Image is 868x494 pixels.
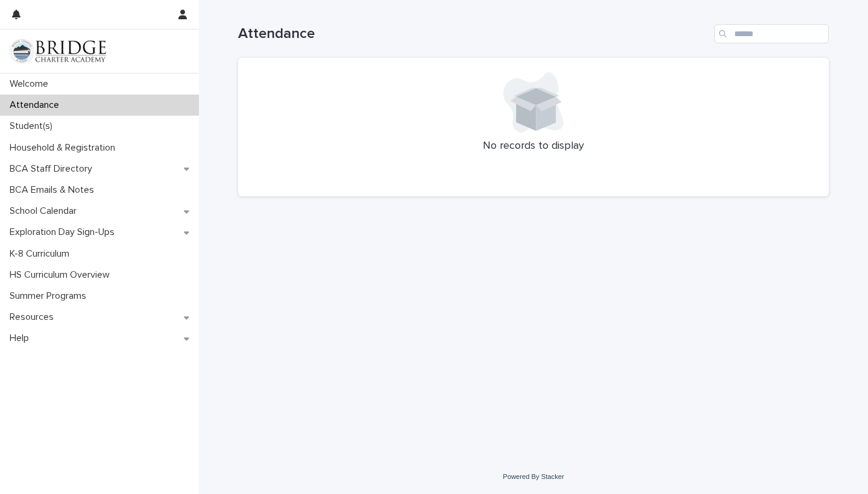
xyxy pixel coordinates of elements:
[5,227,124,238] p: Exploration Day Sign-Ups
[253,140,814,153] p: No records to display
[503,473,564,480] a: Powered By Stacker
[5,269,119,281] p: HS Curriculum Overview
[5,78,58,90] p: Welcome
[5,184,104,196] p: BCA Emails & Notes
[5,333,39,344] p: Help
[5,248,79,260] p: K-8 Curriculum
[5,205,86,217] p: School Calendar
[5,142,125,154] p: Household & Registration
[5,311,63,323] p: Resources
[5,120,62,132] p: Student(s)
[5,290,96,302] p: Summer Programs
[5,99,69,111] p: Attendance
[238,25,709,43] h1: Attendance
[714,24,829,43] input: Search
[5,163,102,175] p: BCA Staff Directory
[10,39,106,63] img: V1C1m3IdTEidaUdm9Hs0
